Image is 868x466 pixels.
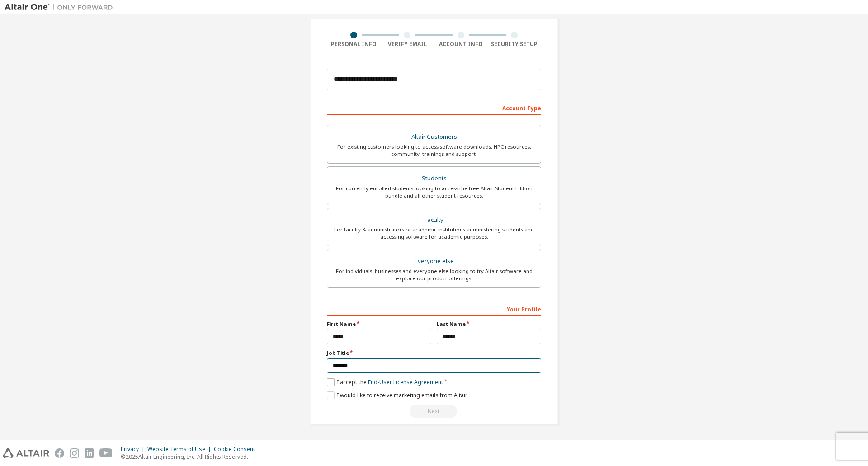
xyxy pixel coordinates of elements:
[333,143,535,158] div: For existing customers looking to access software downloads, HPC resources, community, trainings ...
[327,320,431,328] label: First Name
[333,185,535,199] div: For currently enrolled students looking to access the free Altair Student Edition bundle and all ...
[70,448,79,458] img: instagram.svg
[327,301,541,316] div: Your Profile
[333,131,535,143] div: Altair Customers
[368,378,443,386] a: End-User License Agreement
[327,378,443,386] label: I accept the
[333,255,535,268] div: Everyone else
[3,448,49,458] img: altair_logo.svg
[55,448,64,458] img: facebook.svg
[327,100,541,115] div: Account Type
[434,41,488,48] div: Account Info
[85,448,94,458] img: linkedin.svg
[214,446,260,453] div: Cookie Consent
[327,405,541,418] div: Read and acccept EULA to continue
[488,41,542,48] div: Security Setup
[333,214,535,226] div: Faculty
[121,446,147,453] div: Privacy
[327,349,541,357] label: Job Title
[5,3,118,12] img: Altair One
[99,448,113,458] img: youtube.svg
[333,172,535,185] div: Students
[437,320,541,328] label: Last Name
[121,453,260,461] p: © 2025 Altair Engineering, Inc. All Rights Reserved.
[381,41,434,48] div: Verify Email
[327,391,467,399] label: I would like to receive marketing emails from Altair
[147,446,214,453] div: Website Terms of Use
[333,268,535,282] div: For individuals, businesses and everyone else looking to try Altair software and explore our prod...
[327,41,381,48] div: Personal Info
[333,226,535,240] div: For faculty & administrators of academic institutions administering students and accessing softwa...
